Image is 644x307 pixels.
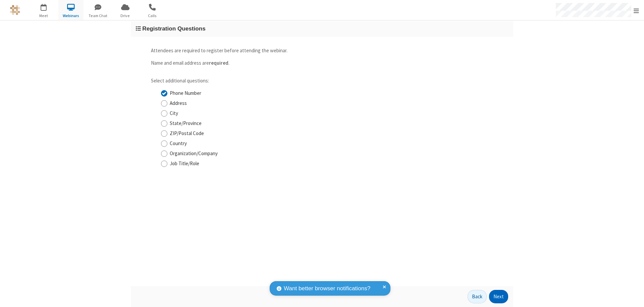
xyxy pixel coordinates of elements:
label: Job Title/Role [170,160,503,168]
button: Back [468,290,487,303]
span: Drive [113,13,138,19]
label: State/Province [170,120,503,127]
button: Next [489,290,508,303]
label: ZIP/Postal Code [170,130,503,137]
p: Attendees are required to register before attending the webinar. [151,47,503,55]
span: Want better browser notifications? [284,284,370,293]
label: Phone Number [170,89,503,97]
label: Organization/Company [170,150,503,158]
h3: Registration Questions [136,25,508,32]
span: Team Chat [86,13,111,19]
label: City [170,110,503,117]
label: Address [170,100,503,107]
p: Name and email address are . [151,59,503,67]
strong: required [209,60,228,66]
span: Meet [31,13,56,19]
label: Country [170,140,503,147]
span: Calls [140,13,165,19]
p: Select additional questions: [151,77,503,85]
span: Webinars [58,13,84,19]
img: QA Selenium DO NOT DELETE OR CHANGE [10,5,20,15]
